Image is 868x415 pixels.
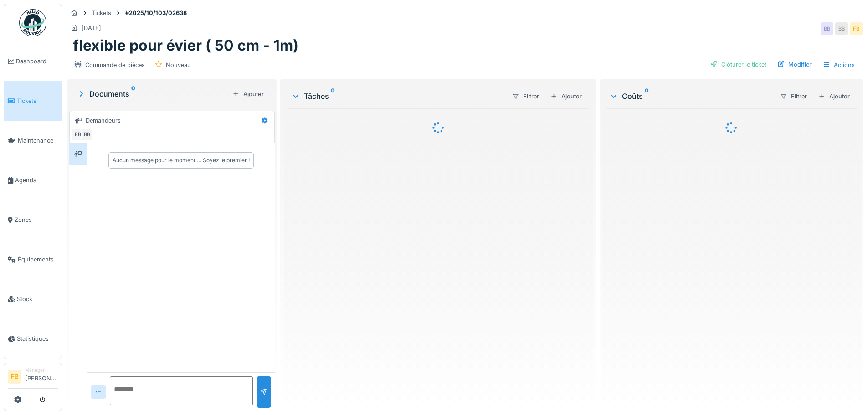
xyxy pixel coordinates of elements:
[82,24,101,32] div: [DATE]
[25,367,58,374] div: Manager
[25,367,58,386] li: [PERSON_NAME]
[4,121,62,160] a: Maintenance
[15,215,58,224] span: Zones
[113,156,250,164] div: Aucun message pour le moment … Soyez le premier !
[92,9,111,17] div: Tickets
[4,81,62,121] a: Tickets
[508,90,543,103] div: Filtrer
[166,61,191,69] div: Nouveau
[229,88,267,100] div: Ajouter
[19,9,46,36] img: Badge_color-CXgf-gQk.svg
[291,91,504,102] div: Tâches
[86,116,121,125] div: Demandeurs
[4,319,62,359] a: Statistiques
[17,334,58,343] span: Statistiques
[776,90,811,103] div: Filtrer
[8,370,21,384] li: FB
[16,57,58,66] span: Dashboard
[15,176,58,184] span: Agenda
[774,58,815,71] div: Modifier
[17,97,58,105] span: Tickets
[18,136,58,145] span: Maintenance
[81,128,93,141] div: BB
[835,22,848,35] div: BB
[4,200,62,240] a: Zones
[72,128,84,141] div: FB
[4,240,62,279] a: Équipements
[131,88,135,99] sup: 0
[8,367,58,389] a: FB Manager[PERSON_NAME]
[821,22,833,35] div: BB
[707,58,770,71] div: Clôturer le ticket
[547,90,586,102] div: Ajouter
[73,37,298,54] h1: flexible pour évier ( 50 cm - 1m)
[4,160,62,200] a: Agenda
[4,41,62,81] a: Dashboard
[18,255,58,264] span: Équipements
[850,22,863,35] div: FB
[4,279,62,319] a: Stock
[17,295,58,303] span: Stock
[85,61,145,69] div: Commande de pièces
[122,9,190,17] strong: #2025/10/103/02638
[645,91,649,102] sup: 0
[819,58,859,72] div: Actions
[77,88,229,99] div: Documents
[609,91,772,102] div: Coûts
[815,90,853,102] div: Ajouter
[331,91,335,102] sup: 0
